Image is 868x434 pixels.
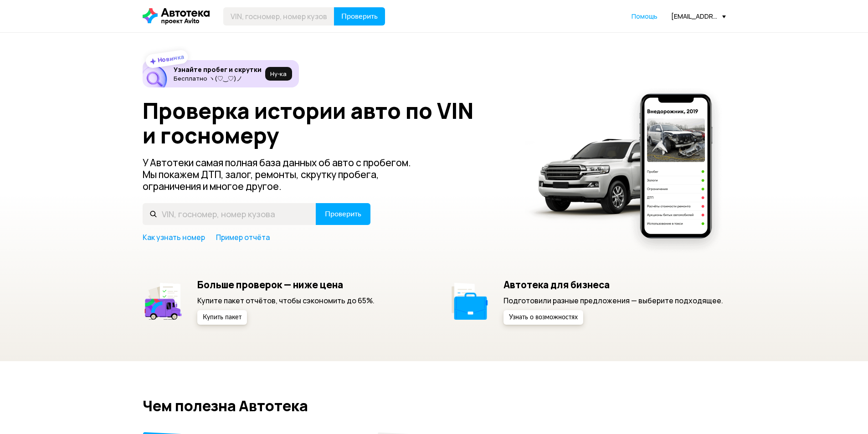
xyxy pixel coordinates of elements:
input: VIN, госномер, номер кузова [223,7,334,26]
button: Узнать о возможностях [503,310,583,325]
button: Купить пакет [197,310,247,325]
h1: Проверка истории авто по VIN и госномеру [143,98,513,148]
h5: Автотека для бизнеса [503,279,723,291]
a: Пример отчёта [216,232,270,242]
span: Проверить [341,13,378,20]
div: [EMAIL_ADDRESS][DOMAIN_NAME] [671,12,726,20]
p: У Автотеки самая полная база данных об авто с пробегом. Мы покажем ДТП, залог, ремонты, скрутку п... [143,157,426,192]
h5: Больше проверок — ниже цена [197,279,375,291]
span: Помощь [632,12,657,20]
button: Проверить [316,203,370,225]
p: Подготовили разные предложения — выберите подходящее. [503,296,723,306]
a: Помощь [632,12,657,21]
span: Ну‑ка [270,70,287,77]
strong: Новинка [157,52,185,64]
p: Купите пакет отчётов, чтобы сэкономить до 65%. [197,296,375,306]
button: Проверить [334,7,385,26]
span: Купить пакет [203,314,241,321]
a: Как узнать номер [143,232,205,242]
h6: Узнайте пробег и скрутки [174,66,262,74]
p: Бесплатно ヽ(♡‿♡)ノ [174,75,262,82]
h2: Чем полезна Автотека [143,398,726,414]
input: VIN, госномер, номер кузова [143,203,316,225]
span: Узнать о возможностях [509,314,578,321]
span: Проверить [325,210,361,218]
